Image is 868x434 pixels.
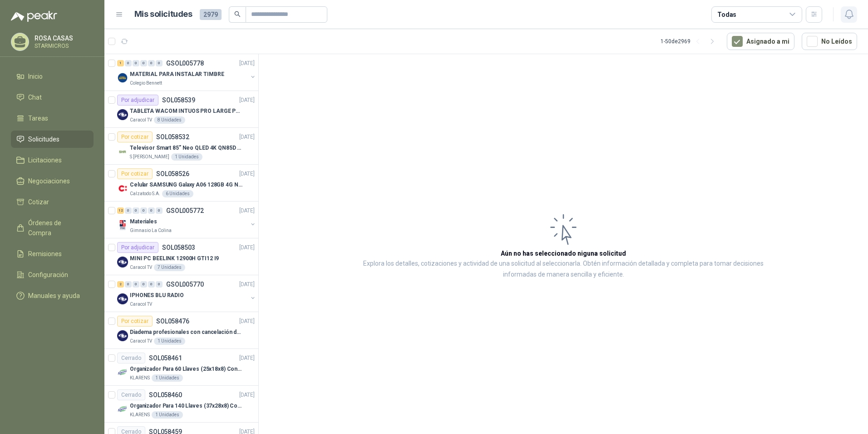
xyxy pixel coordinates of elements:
[717,10,736,20] div: Todas
[11,68,94,85] a: Inicio
[130,190,160,197] p: Calzatodo S.A.
[11,287,94,304] a: Manuales y ayuda
[140,207,147,214] div: 0
[130,217,157,226] p: Materiales
[117,131,153,142] div: Por cotizar
[117,330,128,341] img: Company Logo
[117,404,128,415] img: Company Logo
[134,8,192,21] h1: Mis solicitudes
[28,197,49,207] span: Cotizar
[148,207,155,214] div: 0
[28,155,62,165] span: Licitaciones
[156,281,163,288] div: 0
[239,280,255,289] p: [DATE]
[501,248,626,258] h3: Aún no has seleccionado niguna solicitud
[104,91,258,128] a: Por adjudicarSOL058539[DATE] Company LogoTABLETA WACOM INTUOS PRO LARGE PTK870K0ACaracol TV8 Unid...
[11,110,94,127] a: Tareas
[117,242,158,253] div: Por adjudicar
[130,107,243,116] p: TABLETA WACOM INTUOS PRO LARGE PTK870K0A
[148,60,155,66] div: 0
[130,254,219,263] p: MINI PC BEELINK 12900H GTI12 I9
[117,207,124,214] div: 12
[130,374,150,382] p: KLARENS
[154,264,185,271] div: 7 Unidades
[140,281,147,288] div: 0
[104,386,258,423] a: CerradoSOL058460[DATE] Company LogoOrganizador Para 140 Llaves (37x28x8) Con CerraduraKLARENS1 Un...
[200,9,222,20] span: 2979
[171,153,202,161] div: 1 Unidades
[130,264,152,271] p: Caracol TV
[130,301,152,308] p: Caracol TV
[166,281,204,288] p: GSOL005770
[802,33,857,50] button: No Leídos
[130,70,224,79] p: MATERIAL PARA INSTALAR TIMBRE
[117,58,256,87] a: 1 0 0 0 0 0 GSOL005778[DATE] Company LogoMATERIAL PARA INSTALAR TIMBREColegio Bennett
[117,389,145,400] div: Cerrado
[28,71,43,81] span: Inicio
[11,214,94,242] a: Órdenes de Compra
[28,134,59,144] span: Solicitudes
[11,245,94,262] a: Remisiones
[130,116,152,124] p: Caracol TV
[28,270,68,280] span: Configuración
[28,218,85,238] span: Órdenes de Compra
[104,128,258,165] a: Por cotizarSOL058532[DATE] Company LogoTelevisor Smart 85” Neo QLED 4K QN85D (QN85QN85DBKXZL)S [P...
[133,60,139,66] div: 0
[117,95,158,106] div: Por adjudicar
[125,60,132,66] div: 0
[117,281,124,288] div: 2
[162,190,193,197] div: 6 Unidades
[130,144,243,152] p: Televisor Smart 85” Neo QLED 4K QN85D (QN85QN85DBKXZL)
[117,109,128,120] img: Company Logo
[130,227,172,234] p: Gimnasio La Colina
[130,291,184,300] p: IPHONES BLU RADIO
[133,281,139,288] div: 0
[11,266,94,283] a: Configuración
[117,168,153,179] div: Por cotizar
[152,374,183,382] div: 1 Unidades
[162,244,195,251] p: SOL058503
[130,365,243,373] p: Organizador Para 60 Llaves (25x18x8) Con Cerradura
[104,349,258,386] a: CerradoSOL058461[DATE] Company LogoOrganizador Para 60 Llaves (25x18x8) Con CerraduraKLARENS1 Uni...
[35,35,91,41] p: ROSA CASAS
[239,170,255,178] p: [DATE]
[11,131,94,148] a: Solicitudes
[149,392,182,398] p: SOL058460
[156,134,189,140] p: SOL058532
[130,338,152,345] p: Caracol TV
[239,59,255,68] p: [DATE]
[125,207,132,214] div: 0
[130,402,243,410] p: Organizador Para 140 Llaves (37x28x8) Con Cerradura
[125,281,132,288] div: 0
[117,220,128,231] img: Company Logo
[239,133,255,141] p: [DATE]
[234,11,241,17] span: search
[28,291,80,301] span: Manuales y ayuda
[239,354,255,363] p: [DATE]
[239,96,255,105] p: [DATE]
[156,171,189,177] p: SOL058526
[156,60,163,66] div: 0
[166,60,204,66] p: GSOL005778
[156,318,189,324] p: SOL058476
[11,193,94,211] a: Cotizar
[11,172,94,190] a: Negociaciones
[130,153,169,161] p: S [PERSON_NAME]
[156,207,163,214] div: 0
[28,113,48,123] span: Tareas
[11,11,57,22] img: Logo peakr
[117,146,128,157] img: Company Logo
[154,116,185,124] div: 8 Unidades
[117,316,153,327] div: Por cotizar
[727,33,794,50] button: Asignado a mi
[117,72,128,83] img: Company Logo
[117,183,128,194] img: Company Logo
[35,43,91,49] p: STARMICROS
[148,281,155,288] div: 0
[130,328,243,337] p: Diadema profesionales con cancelación de ruido en micrófono
[117,367,128,378] img: Company Logo
[104,165,258,202] a: Por cotizarSOL058526[DATE] Company LogoCelular SAMSUNG Galaxy A06 128GB 4G NegroCalzatodo S.A.6 U...
[28,176,70,186] span: Negociaciones
[117,353,145,363] div: Cerrado
[154,338,185,345] div: 1 Unidades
